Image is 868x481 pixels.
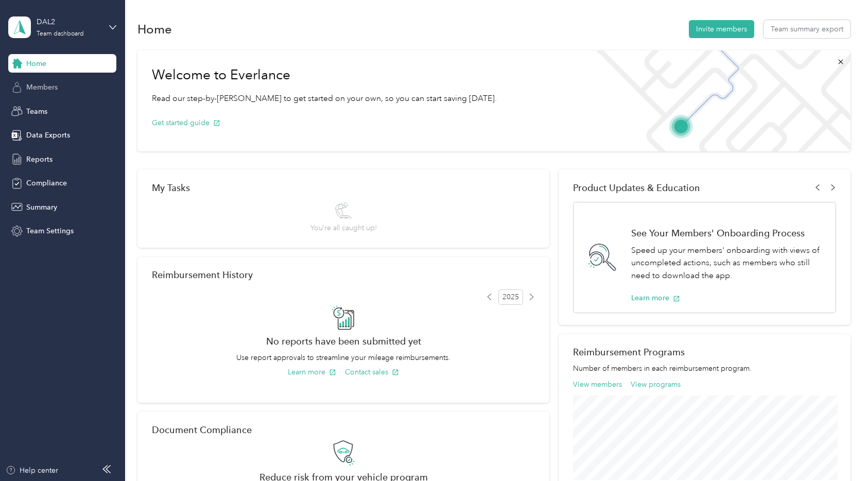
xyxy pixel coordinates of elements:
[573,347,836,357] h2: Reimbursement Programs
[310,222,377,233] span: You’re all caught up!
[26,106,47,117] span: Teams
[152,117,220,128] button: Get started guide
[26,226,74,236] span: Team Settings
[498,289,523,305] span: 2025
[631,228,825,238] h1: See Your Members' Onboarding Process
[689,20,754,38] button: Invite members
[573,363,836,374] p: Number of members in each reimbursement program.
[152,182,535,193] div: My Tasks
[26,178,67,188] span: Compliance
[26,154,53,165] span: Reports
[586,50,850,151] img: Welcome to everlance
[573,182,700,193] span: Product Updates & Education
[152,352,535,363] p: Use report approvals to streamline your mileage reimbursements.
[763,20,850,38] button: Team summary export
[152,269,253,280] h2: Reimbursement History
[152,424,252,435] h2: Document Compliance
[26,82,58,93] span: Members
[810,423,868,481] iframe: Everlance-gr Chat Button Frame
[288,367,336,377] button: Learn more
[137,24,172,35] h1: Home
[631,244,825,282] p: Speed up your members' onboarding with views of uncompleted actions, such as members who still ne...
[26,58,46,69] span: Home
[631,379,681,390] button: View programs
[26,202,57,213] span: Summary
[6,465,58,476] button: Help center
[37,16,101,27] div: DAL2
[26,130,70,141] span: Data Exports
[345,367,399,377] button: Contact sales
[37,31,84,37] div: Team dashboard
[152,92,497,105] p: Read our step-by-[PERSON_NAME] to get started on your own, so you can start saving [DATE].
[152,67,497,83] h1: Welcome to Everlance
[631,293,680,303] button: Learn more
[573,379,622,390] button: View members
[152,336,535,347] h2: No reports have been submitted yet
